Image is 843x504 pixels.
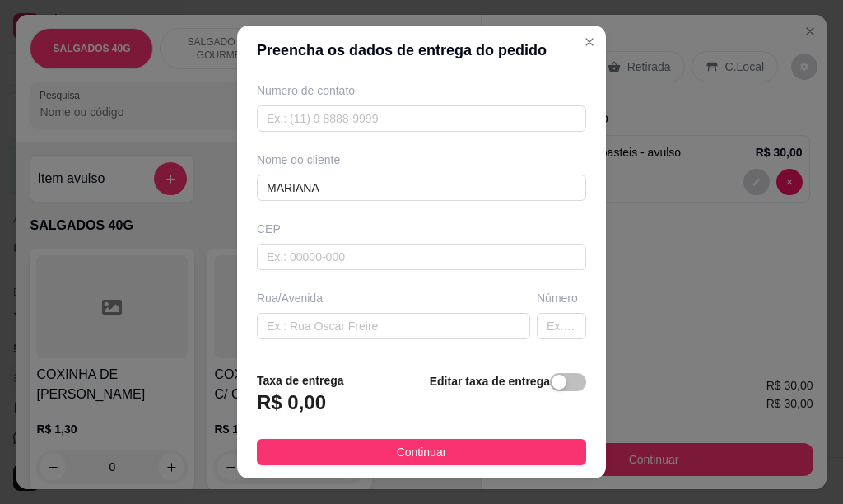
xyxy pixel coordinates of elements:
button: Close [576,29,603,55]
h3: R$ 0,00 [257,390,326,416]
div: CEP [257,221,586,237]
span: Continuar [397,443,447,461]
button: Continuar [257,439,586,465]
div: Nome do cliente [257,152,586,168]
input: Ex.: (11) 9 8888-9999 [257,105,586,132]
strong: Editar taxa de entrega [430,375,550,388]
input: Ex.: 00000-000 [257,244,586,270]
div: Número de contato [257,82,586,99]
input: Ex.: Rua Oscar Freire [257,313,530,339]
input: Ex.: João da Silva [257,175,586,201]
div: Número [537,290,586,306]
strong: Taxa de entrega [257,374,344,387]
div: Rua/Avenida [257,290,530,306]
header: Preencha os dados de entrega do pedido [237,26,606,75]
input: Ex.: 44 [537,313,586,339]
